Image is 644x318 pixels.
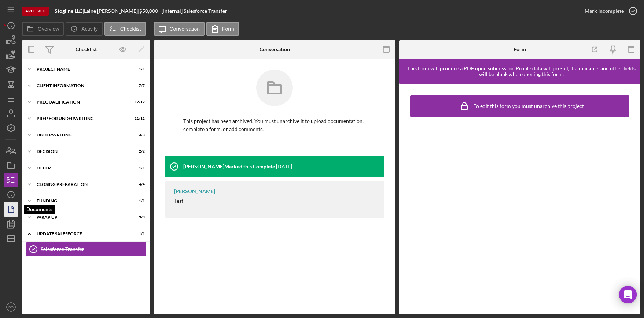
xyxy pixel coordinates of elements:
label: Form [222,26,234,32]
div: Open Intercom Messenger [619,286,637,303]
div: 3 / 3 [132,133,145,137]
text: BO [8,305,14,309]
div: Checklist [76,46,97,52]
div: 7 / 7 [132,83,145,88]
b: Sfogline LLC [55,8,82,14]
label: Conversation [170,26,200,32]
div: 1 / 1 [132,232,145,236]
div: Conversation [260,46,290,52]
div: 1 / 1 [132,199,145,203]
div: Form [514,46,526,52]
div: [PERSON_NAME] [174,188,215,194]
div: Underwriting [37,133,126,137]
div: 4 / 4 [132,182,145,187]
a: Salesforce Transfer [26,242,147,257]
button: Activity [66,22,102,36]
div: To edit this form you must unarchive this project [474,103,584,109]
button: Form [206,22,239,36]
label: Activity [81,26,97,32]
div: Offer [37,166,126,170]
button: BO [4,300,18,314]
button: Overview [22,22,64,36]
div: Closing Preparation [37,182,126,187]
div: Client Information [37,83,126,88]
div: This form will produce a PDF upon submission. Profile data will pre-fill, if applicable, and othe... [403,66,641,77]
div: $50,000 [139,8,160,14]
div: 2 / 2 [132,149,145,154]
div: | [Internal] Salesforce Transfer [160,8,227,14]
div: 12 / 12 [132,100,145,104]
button: Mark Incomplete [577,4,640,18]
div: Project Name [37,67,126,71]
div: Wrap Up [37,215,126,220]
div: Decision [37,149,126,154]
div: Prequalification [37,100,126,104]
div: [PERSON_NAME] Marked this Complete [183,164,275,169]
div: Mark Incomplete [585,4,624,18]
div: Test [174,198,183,204]
label: Checklist [120,26,141,32]
div: Funding [37,199,126,203]
div: 3 / 3 [132,215,145,220]
button: Checklist [104,22,146,36]
div: Laine [PERSON_NAME] | [84,8,139,14]
div: Update Salesforce [37,232,126,236]
div: Salesforce Transfer [41,246,146,252]
div: Archived [22,7,49,16]
p: This project has been archived. You must unarchive it to upload documentation, complete a form, o... [183,117,366,134]
label: Overview [38,26,59,32]
div: 11 / 11 [132,116,145,121]
time: 2025-06-16 19:01 [276,164,292,169]
div: Prep for Underwriting [37,116,126,121]
div: 1 / 1 [132,166,145,170]
button: Conversation [154,22,205,36]
div: 1 / 1 [132,67,145,71]
div: | [55,8,84,14]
